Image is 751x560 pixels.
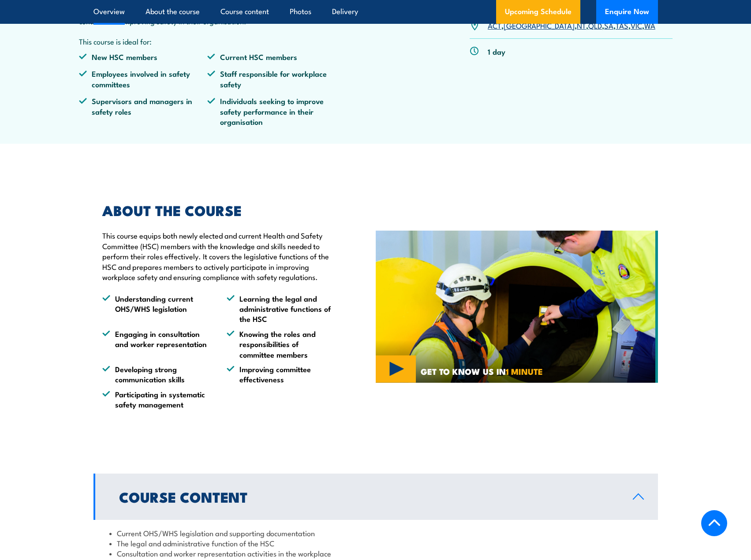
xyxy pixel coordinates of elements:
li: Current HSC members [207,52,336,62]
li: Current OHS/WHS legislation and supporting documentation [109,528,642,538]
h2: Course Content [119,490,619,503]
li: The legal and administrative function of the HSC [109,538,642,548]
li: Staff responsible for workplace safety [207,68,336,89]
li: Consultation and worker representation activities in the workplace [109,548,642,558]
p: This course equips both newly elected and current Health and Safety Committee (HSC) members with ... [102,230,335,282]
p: , , , , , , , [488,20,655,30]
p: This course is ideal for: [79,36,336,46]
li: Engaging in consultation and worker representation [102,329,211,359]
li: New HSC members [79,52,208,62]
li: Individuals seeking to improve safety performance in their organisation [207,96,336,127]
a: QLD [588,20,602,30]
strong: 1 MINUTE [506,365,543,377]
a: TAS [616,20,628,30]
li: Knowing the roles and responsibilities of committee members [227,329,335,359]
a: VIC [631,20,642,30]
span: GET TO KNOW US IN [421,367,543,375]
a: ACT [488,20,501,30]
a: NT [577,20,586,30]
li: Participating in systematic safety management [102,389,211,410]
p: 1 day [488,46,505,56]
a: Course Content [93,474,658,520]
a: [GEOGRAPHIC_DATA] [504,20,575,30]
li: Developing strong communication skills [102,364,211,385]
h2: ABOUT THE COURSE [102,204,335,216]
li: Improving committee effectiveness [227,364,335,385]
li: Supervisors and managers in safety roles [79,96,208,127]
li: Understanding current OHS/WHS legislation [102,293,211,324]
a: WA [644,20,655,30]
li: Learning the legal and administrative functions of the HSC [227,293,335,324]
li: Employees involved in safety committees [79,68,208,89]
a: SA [604,20,613,30]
